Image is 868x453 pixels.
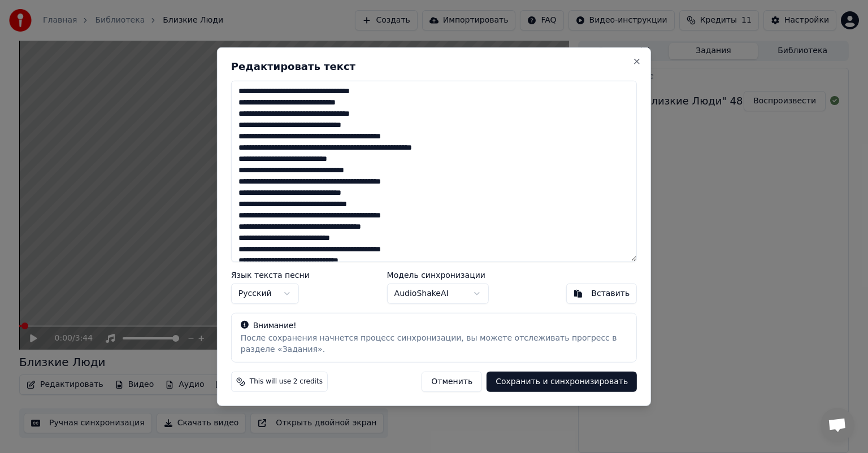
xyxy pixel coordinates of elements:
div: После сохранения начнется процесс синхронизации, вы можете отслеживать прогресс в разделе «Задания». [241,332,627,355]
button: Сохранить и синхронизировать [487,371,637,391]
span: This will use 2 credits [250,377,323,386]
div: Вставить [591,288,630,299]
div: Внимание! [241,320,627,331]
h2: Редактировать текст [231,62,637,72]
button: Отменить [422,371,482,391]
label: Модель синхронизации [387,271,489,278]
button: Вставить [566,283,637,303]
label: Язык текста песни [231,271,310,278]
